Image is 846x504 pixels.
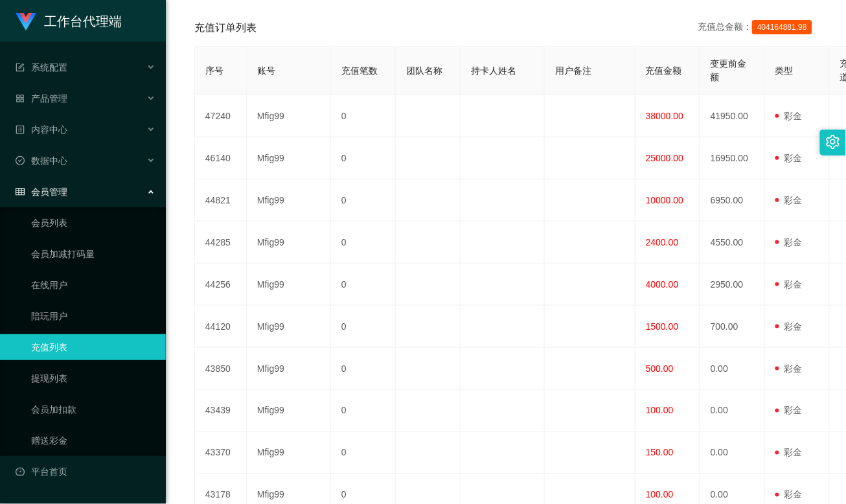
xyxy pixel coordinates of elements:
[471,65,516,76] span: 持卡人姓名
[646,490,674,500] span: 100.00
[257,65,275,76] span: 账号
[331,222,396,264] td: 0
[341,65,378,76] span: 充值笔数
[331,390,396,432] td: 0
[195,264,247,306] td: 44256
[31,334,155,360] a: 充值列表
[16,63,25,72] i: 图标: form
[195,348,247,390] td: 43850
[775,321,803,332] span: 彩金
[16,16,122,26] a: 工作台代理端
[16,187,67,197] span: 会员管理
[646,321,679,332] span: 1500.00
[16,155,67,166] span: 数据中心
[31,210,155,236] a: 会员列表
[247,137,331,179] td: Mfig99
[646,65,682,76] span: 充值金额
[711,58,747,82] span: 变更前金额
[826,135,840,149] i: 图标: setting
[16,124,67,135] span: 内容中心
[646,195,683,205] span: 10000.00
[775,448,803,458] span: 彩金
[16,187,25,196] i: 图标: table
[700,390,765,432] td: 0.00
[775,406,803,416] span: 彩金
[700,95,765,137] td: 41950.00
[31,303,155,329] a: 陪玩用户
[700,306,765,348] td: 700.00
[247,432,331,474] td: Mfig99
[16,459,155,485] a: 图标: dashboard平台首页
[775,195,803,205] span: 彩金
[195,306,247,348] td: 44120
[247,264,331,306] td: Mfig99
[195,137,247,179] td: 46140
[775,65,794,76] span: 类型
[331,179,396,222] td: 0
[195,179,247,222] td: 44821
[247,222,331,264] td: Mfig99
[195,95,247,137] td: 47240
[247,348,331,390] td: Mfig99
[406,65,442,76] span: 团队名称
[247,179,331,222] td: Mfig99
[700,264,765,306] td: 2950.00
[646,279,679,290] span: 4000.00
[331,306,396,348] td: 0
[775,153,803,163] span: 彩金
[646,237,679,247] span: 2400.00
[331,348,396,390] td: 0
[775,237,803,247] span: 彩金
[195,390,247,432] td: 43439
[775,279,803,290] span: 彩金
[16,93,67,104] span: 产品管理
[247,306,331,348] td: Mfig99
[698,20,817,36] div: 充值总金额：
[31,241,155,267] a: 会员加减打码量
[331,432,396,474] td: 0
[31,272,155,298] a: 在线用户
[195,222,247,264] td: 44285
[16,94,25,103] i: 图标: appstore-o
[31,396,155,422] a: 会员加扣款
[205,65,223,76] span: 序号
[646,406,674,416] span: 100.00
[247,390,331,432] td: Mfig99
[646,153,683,163] span: 25000.00
[775,111,803,121] span: 彩金
[195,432,247,474] td: 43370
[700,179,765,222] td: 6950.00
[700,348,765,390] td: 0.00
[31,428,155,453] a: 赠送彩金
[775,363,803,374] span: 彩金
[700,432,765,474] td: 0.00
[16,156,25,165] i: 图标: check-circle-o
[16,62,67,73] span: 系统配置
[16,13,36,31] img: logo.9652507e.png
[331,95,396,137] td: 0
[646,111,683,121] span: 38000.00
[331,264,396,306] td: 0
[646,448,674,458] span: 150.00
[752,20,812,34] span: 404164881.98
[775,490,803,500] span: 彩金
[646,363,674,374] span: 500.00
[44,1,122,42] h1: 工作台代理端
[700,222,765,264] td: 4550.00
[16,125,25,134] i: 图标: profile
[31,365,155,391] a: 提现列表
[247,95,331,137] td: Mfig99
[555,65,591,76] span: 用户备注
[700,137,765,179] td: 16950.00
[331,137,396,179] td: 0
[194,20,257,36] span: 充值订单列表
